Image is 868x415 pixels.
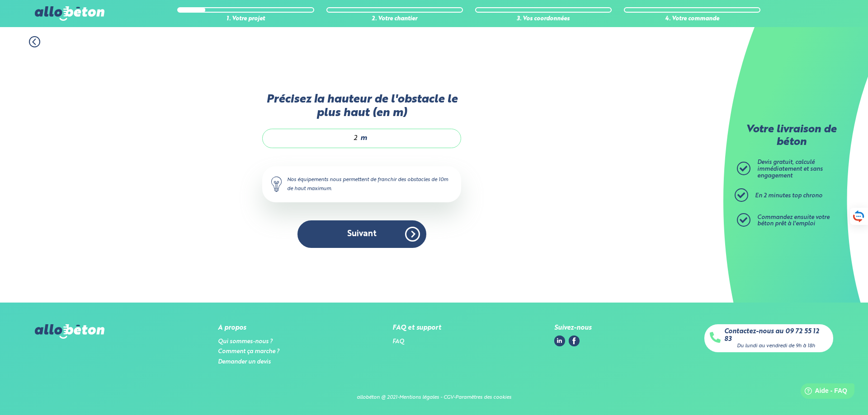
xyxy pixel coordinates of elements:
[554,324,591,332] div: Suivez-nous
[757,159,823,178] span: Devis gratuit, calculé immédiatement et sans engagement
[35,6,104,21] img: allobéton
[177,16,314,23] div: 1. Votre projet
[218,339,273,345] a: Qui sommes-nous ?
[297,220,426,248] button: Suivant
[218,349,279,354] a: Comment ça marche ?
[724,328,828,343] a: Contactez-nous au 09 72 55 12 83
[272,134,358,143] input: 0
[440,395,442,400] span: -
[455,395,511,400] a: Paramètres des cookies
[397,395,399,401] div: -
[739,124,843,149] p: Votre livraison de béton
[35,324,104,339] img: allobéton
[392,324,441,332] div: FAQ et support
[788,380,858,405] iframe: Help widget launcher
[453,395,455,401] div: -
[757,214,830,227] span: Commandez ensuite votre béton prêt à l'emploi
[392,339,404,345] a: FAQ
[262,93,461,120] label: Précisez la hauteur de l'obstacle le plus haut (en m)
[399,395,439,400] a: Mentions légales
[624,16,760,23] div: 4. Votre commande
[755,193,822,199] span: En 2 minutes top chrono
[737,343,815,349] div: Du lundi au vendredi de 9h à 18h
[357,395,397,401] div: allobéton @ 2021
[475,16,612,23] div: 3. Vos coordonnées
[326,16,463,23] div: 2. Votre chantier
[443,395,453,400] a: CGV
[218,359,271,365] a: Demander un devis
[218,324,279,332] div: A propos
[262,166,461,202] div: Nos équipements nous permettent de franchir des obstacles de 10m de haut maximum.
[360,134,367,142] span: m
